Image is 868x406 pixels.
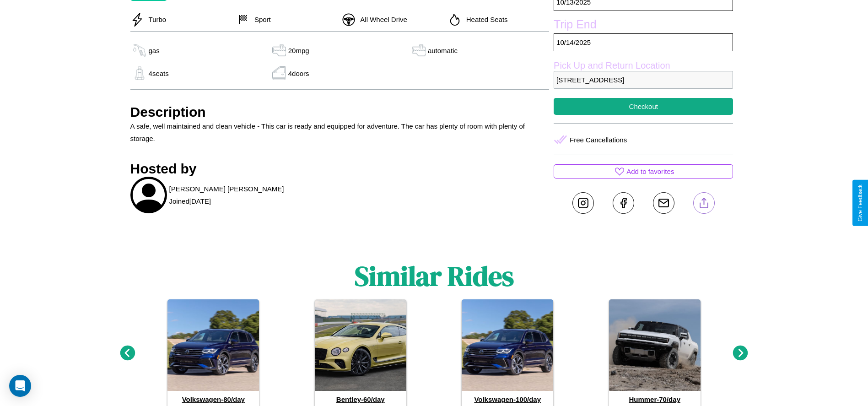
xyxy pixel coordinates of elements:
p: Turbo [144,13,167,26]
p: Free Cancellations [570,134,627,146]
div: Open Intercom Messenger [9,375,31,397]
p: automatic [428,44,458,57]
p: All Wheel Drive [356,13,407,26]
img: gas [270,43,288,57]
img: gas [130,66,149,80]
img: gas [130,43,149,57]
img: gas [270,66,288,80]
p: 4 seats [149,67,169,80]
p: 10 / 14 / 2025 [554,33,733,51]
p: [STREET_ADDRESS] [554,71,733,89]
p: Add to favorites [626,165,674,178]
button: Add to favorites [554,164,733,179]
img: gas [410,43,428,57]
p: gas [149,44,160,57]
div: Give Feedback [857,184,863,222]
h3: Description [130,104,550,120]
p: Sport [250,13,271,26]
p: 20 mpg [288,44,309,57]
button: Checkout [554,98,733,115]
p: Joined [DATE] [169,195,211,207]
p: A safe, well maintained and clean vehicle - This car is ready and equipped for adventure. The car... [130,120,550,145]
p: 4 doors [288,67,309,80]
h3: Hosted by [130,161,550,177]
h1: Similar Rides [355,257,514,295]
p: Heated Seats [462,13,508,26]
p: [PERSON_NAME] [PERSON_NAME] [169,183,284,195]
label: Trip End [554,18,733,33]
label: Pick Up and Return Location [554,60,733,71]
